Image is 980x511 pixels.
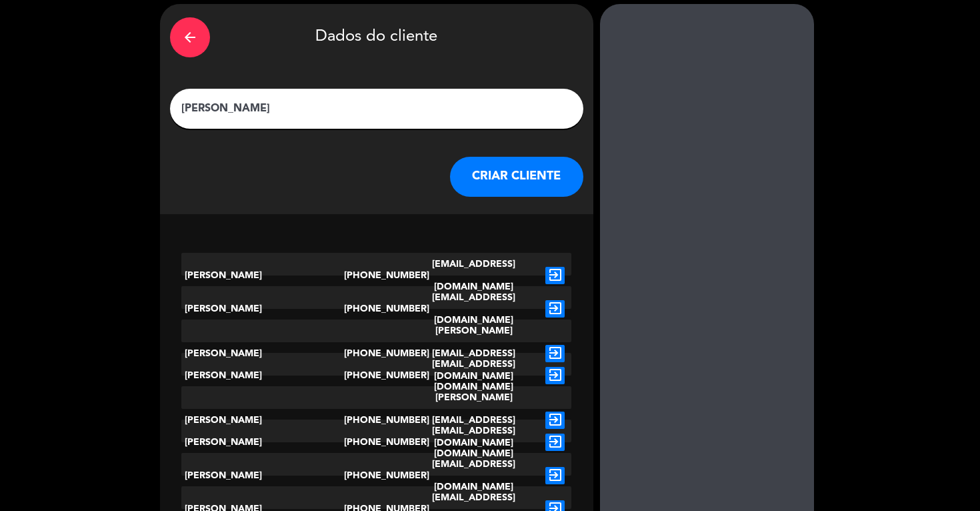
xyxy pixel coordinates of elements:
[181,386,344,454] div: [PERSON_NAME]
[344,420,409,465] div: [PHONE_NUMBER]
[181,420,344,465] div: [PERSON_NAME]
[409,253,539,298] div: [EMAIL_ADDRESS][DOMAIN_NAME]
[545,434,565,451] i: exit_to_app
[344,253,409,298] div: [PHONE_NUMBER]
[545,467,565,484] i: exit_to_app
[180,99,573,118] input: Digite o nome, email ou número de telefone...
[409,286,539,332] div: [EMAIL_ADDRESS][DOMAIN_NAME]
[181,253,344,298] div: [PERSON_NAME]
[545,412,565,429] i: exit_to_app
[545,367,565,384] i: exit_to_app
[545,267,565,284] i: exit_to_app
[181,320,344,388] div: [PERSON_NAME]
[409,386,539,454] div: [PERSON_NAME][EMAIL_ADDRESS][DOMAIN_NAME]
[409,320,539,388] div: [PERSON_NAME][EMAIL_ADDRESS][DOMAIN_NAME]
[450,157,583,197] button: CRIAR CLIENTE
[545,345,565,362] i: exit_to_app
[409,353,539,398] div: [EMAIL_ADDRESS][DOMAIN_NAME]
[344,453,409,498] div: [PHONE_NUMBER]
[182,29,198,45] i: arrow_back
[409,453,539,498] div: [EMAIL_ADDRESS][DOMAIN_NAME]
[170,14,583,61] div: Dados do cliente
[181,453,344,498] div: [PERSON_NAME]
[344,386,409,454] div: [PHONE_NUMBER]
[181,286,344,332] div: [PERSON_NAME]
[344,286,409,332] div: [PHONE_NUMBER]
[344,320,409,388] div: [PHONE_NUMBER]
[181,353,344,398] div: [PERSON_NAME]
[409,420,539,465] div: [EMAIL_ADDRESS][DOMAIN_NAME]
[344,353,409,398] div: [PHONE_NUMBER]
[545,300,565,318] i: exit_to_app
